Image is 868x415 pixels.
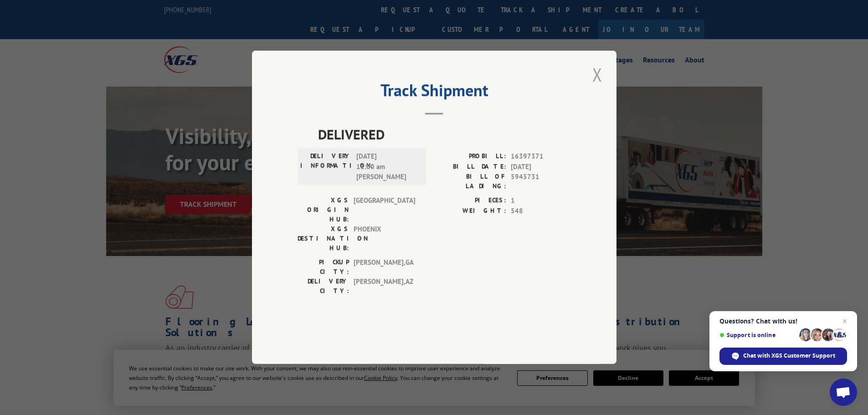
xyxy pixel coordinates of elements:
[511,152,571,162] span: 16397371
[719,348,847,365] span: Chat with XGS Customer Support
[511,172,571,191] span: 5945731
[434,162,506,172] label: BILL DATE:
[719,318,847,325] span: Questions? Chat with us!
[590,62,605,87] button: Close modal
[298,277,349,296] label: DELIVERY CITY:
[434,206,506,216] label: WEIGHT:
[434,152,506,162] label: PROBILL:
[298,258,349,277] label: PICKUP CITY:
[300,152,352,183] label: DELIVERY INFORMATION:
[354,196,415,225] span: [GEOGRAPHIC_DATA]
[356,152,418,183] span: [DATE] 11:00 am [PERSON_NAME]
[318,124,571,145] span: DELIVERED
[298,225,349,253] label: XGS DESTINATION HUB:
[511,196,571,206] span: 1
[511,162,571,172] span: [DATE]
[434,172,506,191] label: BILL OF LADING:
[354,258,415,277] span: [PERSON_NAME] , GA
[298,84,571,101] h2: Track Shipment
[743,352,835,360] span: Chat with XGS Customer Support
[719,332,796,338] span: Support is online
[354,225,415,253] span: PHOENIX
[434,196,506,206] label: PIECES:
[298,196,349,225] label: XGS ORIGIN HUB:
[511,206,571,216] span: 548
[354,277,415,296] span: [PERSON_NAME] , AZ
[830,379,857,406] a: Open chat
